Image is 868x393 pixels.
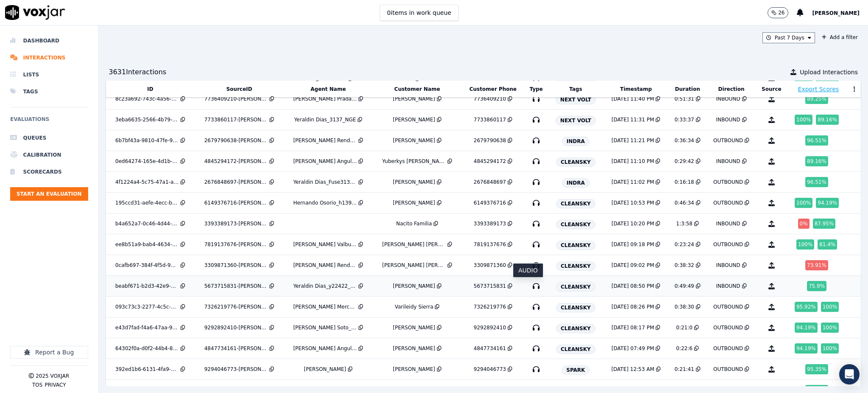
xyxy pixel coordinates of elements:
button: Direction [718,86,745,93]
li: Interactions [10,49,88,66]
div: 0:46:34 [674,199,694,206]
div: [DATE] 08:26 PM [612,303,654,310]
button: Past 7 Days [762,32,815,43]
div: 0:36:34 [674,137,694,144]
div: [DATE] 10:20 PM [612,220,654,227]
div: 7736409210-[PERSON_NAME] all (1).mp3 [204,95,268,102]
div: [DATE] 08:17 PM [612,324,654,331]
button: SourceID [226,86,252,93]
div: 3631 Interaction s [109,67,167,77]
div: 1:3:58 [676,220,693,227]
div: Yeraldin Dias_3137_NGE [294,116,356,123]
button: Report a Bug [10,346,88,359]
span: INDRA [562,178,590,188]
div: 093c73c3-2277-4c5c-977b-0f2ddccc44ff [115,303,179,310]
div: Yeraldin Dias_y22422_CLEANSKY [293,283,357,289]
span: CLEANSKY [556,241,595,250]
div: 3309871360-[PERSON_NAME] all.mp3 [204,262,268,269]
div: 64302f0a-d0f2-44b4-818d-a992f9fb9091 [115,345,179,352]
button: Upload Interactions [790,68,858,76]
div: 0 % [798,219,810,229]
div: 4847734161-[PERSON_NAME] all.mp3 [204,345,268,352]
div: 7326219776 [474,303,506,310]
div: 4845294172-[PERSON_NAME] all.mp3 [204,158,268,165]
div: 100 % [821,343,839,354]
button: [PERSON_NAME] [812,8,868,18]
span: CLEANSKY [556,157,595,167]
div: 7736409210 [474,95,506,102]
div: 100 % [821,323,839,333]
button: Add a filter [818,32,861,42]
div: OUTBOUND [713,179,743,185]
div: [DATE] 11:02 PM [612,179,654,185]
div: 100 % [795,115,812,125]
span: SPARK [562,365,590,375]
button: Privacy [45,382,66,388]
button: ID [147,86,153,93]
div: 4845294172 [474,158,506,165]
div: 100 % [821,302,839,312]
span: [PERSON_NAME] [812,10,860,16]
button: 26 [768,7,788,18]
div: 195ccd31-aefe-4ecc-be8f-9b7170d0e56c [115,199,179,206]
div: 0:22:6 [676,345,693,352]
div: [PERSON_NAME] [393,116,435,123]
div: OUTBOUND [713,241,743,248]
div: [PERSON_NAME] [393,324,435,331]
div: [PERSON_NAME] [393,199,435,206]
div: 8c23a692-743c-4a56-b86c-01d017d46416 [115,95,179,102]
div: 0:23:24 [674,241,694,248]
button: Source [762,86,782,93]
div: Open Intercom Messenger [839,364,860,385]
div: 9294046773-[PERSON_NAME] 2 all.mp3 [204,366,268,373]
div: 95.35 % [805,364,828,374]
h6: Evaluations [10,114,88,129]
div: 89.16 % [816,115,839,125]
div: Varileidy Sierra [395,303,433,310]
div: 3393389173-[PERSON_NAME] TARRIFA all.mp3 [204,220,268,227]
div: Hernando Osorio_h13903_CLEANSKY [293,199,357,206]
span: CLEANSKY [556,261,595,271]
div: OUTBOUND [713,345,743,352]
div: [PERSON_NAME] Rendon_f27222_CLEANSKY [293,262,357,269]
div: [DATE] 12:53 AM [611,366,654,373]
div: 0:51:31 [674,95,694,102]
button: Export Scores [798,85,839,93]
span: INDRA [562,137,590,146]
button: Type [529,86,542,93]
a: Calibration [10,146,88,163]
p: AUDIO [518,266,538,275]
div: 6b7bf43a-9810-47fe-9ff9-e1f020abe77e [115,137,179,144]
div: [DATE] 09:02 PM [612,262,654,269]
li: Queues [10,129,88,146]
button: Duration [675,86,700,93]
div: e43d7fad-f4a6-47aa-9f6c-ddf470f81a0a [115,324,179,331]
div: 7733860117 [474,116,506,123]
a: Lists [10,66,88,83]
button: Start an Evaluation [10,187,88,201]
p: 2025 Voxjar [36,373,69,379]
div: 7733860117-[PERSON_NAME] all.mp3 [204,116,268,123]
button: Customer Name [394,86,440,93]
div: beabf671-b2d3-42e9-921e-dc7963fb50ef [115,283,179,289]
div: [PERSON_NAME] Prada_v28526_CLEANSKY [293,95,357,102]
div: 81.4 % [818,239,837,250]
div: [DATE] 11:31 PM [612,116,654,123]
div: 9292892410-[PERSON_NAME] 2 all.mp3 [204,324,268,331]
a: Tags [10,83,88,100]
div: 2679790638-[PERSON_NAME] all.mp3 [204,137,268,144]
div: [DATE] 11:40 PM [612,95,654,102]
div: [PERSON_NAME] Angulo_i13888_CLEANSKY [293,158,357,165]
div: 6149376716 [474,199,506,206]
div: [PERSON_NAME] Soto_j25800_CLEANSKY [293,324,357,331]
div: [PERSON_NAME] [393,366,435,373]
a: Scorecards [10,163,88,180]
div: [PERSON_NAME] [PERSON_NAME] [382,262,446,269]
div: [PERSON_NAME] Rendon_MDE3084_INDRA [293,137,357,144]
div: 3393389173 [474,220,506,227]
div: 94.19 % [795,323,818,333]
div: OUTBOUND [713,137,743,144]
div: 4847734161 [474,345,506,352]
